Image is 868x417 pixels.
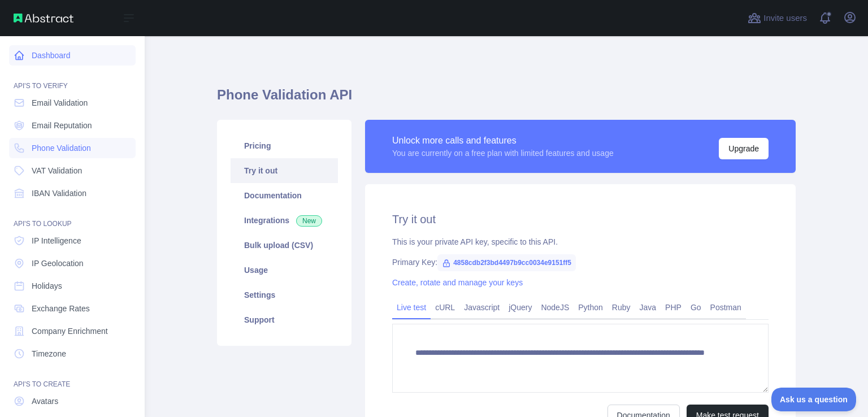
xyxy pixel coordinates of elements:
iframe: Toggle Customer Support [771,388,857,411]
a: Python [574,298,607,316]
a: Live test [392,298,431,316]
a: VAT Validation [9,160,136,181]
a: Support [231,307,338,332]
a: Documentation [231,183,338,208]
a: PHP [661,298,686,316]
span: IBAN Validation [32,188,86,199]
a: Try it out [231,158,338,183]
a: Go [686,298,706,316]
span: VAT Validation [32,165,82,176]
a: Javascript [459,298,504,316]
div: You are currently on a free plan with limited features and usage [392,147,614,159]
span: IP Geolocation [32,258,84,269]
a: Integrations New [231,208,338,233]
a: Avatars [9,391,136,411]
span: Exchange Rates [32,303,90,314]
a: jQuery [504,298,536,316]
span: Holidays [32,280,62,292]
a: Timezone [9,344,136,364]
button: Invite users [745,9,809,27]
a: Email Validation [9,93,136,113]
h2: Try it out [392,211,769,227]
span: Email Validation [32,97,88,108]
span: Avatars [32,396,58,407]
div: This is your private API key, specific to this API. [392,236,769,247]
span: IP Intelligence [32,235,81,246]
a: Ruby [607,298,635,316]
a: Create, rotate and manage your keys [392,278,523,287]
a: Exchange Rates [9,298,136,319]
a: IP Intelligence [9,231,136,251]
div: API'S TO VERIFY [9,68,136,90]
a: Usage [231,258,338,283]
h1: Phone Validation API [217,86,796,113]
div: Unlock more calls and features [392,134,614,147]
span: Phone Validation [32,142,91,154]
a: Company Enrichment [9,321,136,341]
a: NodeJS [536,298,574,316]
a: IP Geolocation [9,253,136,273]
a: Bulk upload (CSV) [231,233,338,258]
span: New [296,215,322,227]
div: API'S TO CREATE [9,366,136,389]
div: API'S TO LOOKUP [9,206,136,228]
a: Email Reputation [9,115,136,136]
a: Settings [231,283,338,307]
a: Java [635,298,661,316]
div: Primary Key: [392,257,769,268]
a: Pricing [231,133,338,158]
span: Timezone [32,348,66,359]
a: Postman [706,298,746,316]
a: Dashboard [9,45,136,66]
span: Company Enrichment [32,325,108,337]
span: 4858cdb2f3bd4497b9cc0034e9151ff5 [437,254,576,271]
a: Phone Validation [9,138,136,158]
button: Upgrade [719,138,769,159]
a: IBAN Validation [9,183,136,203]
span: Email Reputation [32,120,92,131]
img: Abstract API [14,14,73,23]
a: cURL [431,298,459,316]
span: Invite users [763,12,807,25]
a: Holidays [9,276,136,296]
